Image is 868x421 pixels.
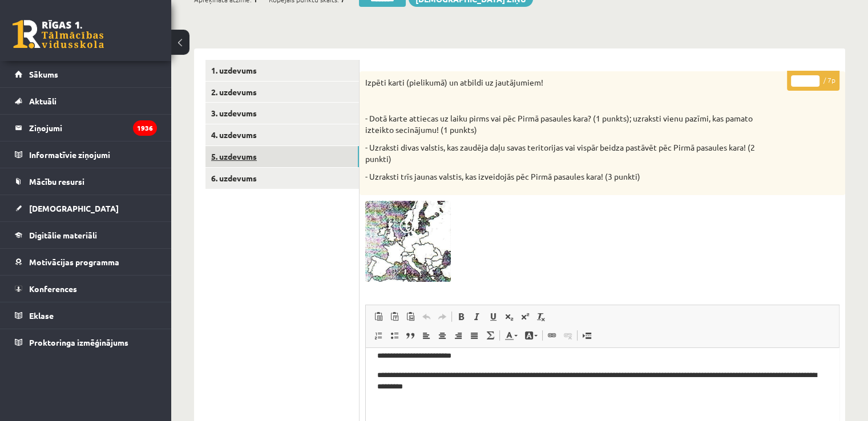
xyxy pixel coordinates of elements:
a: Saite (vadīšanas taustiņš+K) [544,328,560,343]
span: Sākums [29,69,58,79]
img: 1.jpg [365,201,451,282]
a: Ievietot/noņemt numurētu sarakstu [370,328,386,343]
a: Motivācijas programma [15,249,157,275]
a: 2. uzdevums [205,82,359,103]
a: Pasvītrojums (vadīšanas taustiņš+U) [485,309,501,324]
a: Centrēti [434,328,450,343]
a: Bloka citāts [402,328,418,343]
a: Informatīvie ziņojumi [15,141,157,168]
span: Digitālie materiāli [29,230,97,240]
a: 4. uzdevums [205,124,359,145]
span: Konferences [29,284,77,294]
a: Ievietot lapas pārtraukumu drukai [579,328,595,343]
a: 6. uzdevums [205,168,359,189]
a: Teksta krāsa [501,328,521,343]
p: / 7p [787,71,839,91]
span: Motivācijas programma [29,257,119,267]
a: Ievietot/noņemt sarakstu ar aizzīmēm [386,328,402,343]
a: Apakšraksts [501,309,517,324]
span: Eklase [29,310,54,321]
a: Izlīdzināt malas [466,328,482,343]
a: Ievietot no Worda [402,309,418,324]
a: 5. uzdevums [205,146,359,167]
a: Fona krāsa [521,328,541,343]
legend: Informatīvie ziņojumi [29,141,157,168]
p: Izpēti karti (pielikumā) un atbildi uz jautājumiem! [365,77,782,88]
a: Izlīdzināt pa labi [450,328,466,343]
p: - Uzraksti divas valstis, kas zaudēja daļu savas teritorijas vai vispār beidza pastāvēt pēc Pirmā... [365,142,782,164]
p: - Dotā karte attiecas uz laiku pirms vai pēc Pirmā pasaules kara? (1 punkts); uzraksti vienu pazī... [365,113,782,135]
a: Sākums [15,61,157,87]
a: Aktuāli [15,88,157,114]
span: Mācību resursi [29,176,84,187]
span: Aktuāli [29,96,56,106]
p: - Uzraksti trīs jaunas valstis, kas izveidojās pēc Pirmā pasaules kara! (3 punkti) [365,171,782,183]
a: Ziņojumi1936 [15,115,157,141]
a: Mācību resursi [15,168,157,195]
span: [DEMOGRAPHIC_DATA] [29,203,119,213]
a: Math [482,328,498,343]
a: Treknraksts (vadīšanas taustiņš+B) [453,309,469,324]
a: Ielīmēt (vadīšanas taustiņš+V) [370,309,386,324]
a: Digitālie materiāli [15,222,157,248]
a: Atsaistīt [560,328,576,343]
a: Atkārtot (vadīšanas taustiņš+Y) [434,309,450,324]
a: Ievietot kā vienkāršu tekstu (vadīšanas taustiņš+pārslēgšanas taustiņš+V) [386,309,402,324]
a: Rīgas 1. Tālmācības vidusskola [13,20,104,48]
a: Atcelt (vadīšanas taustiņš+Z) [418,309,434,324]
a: Proktoringa izmēģinājums [15,329,157,355]
a: Konferences [15,276,157,302]
legend: Ziņojumi [29,115,157,141]
a: 3. uzdevums [205,103,359,124]
a: Noņemt stilus [533,309,549,324]
a: Slīpraksts (vadīšanas taustiņš+I) [469,309,485,324]
i: 1936 [133,120,157,136]
span: Proktoringa izmēģinājums [29,337,128,347]
a: Augšraksts [517,309,533,324]
a: Izlīdzināt pa kreisi [418,328,434,343]
a: 1. uzdevums [205,60,359,81]
a: [DEMOGRAPHIC_DATA] [15,195,157,221]
a: Eklase [15,302,157,329]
